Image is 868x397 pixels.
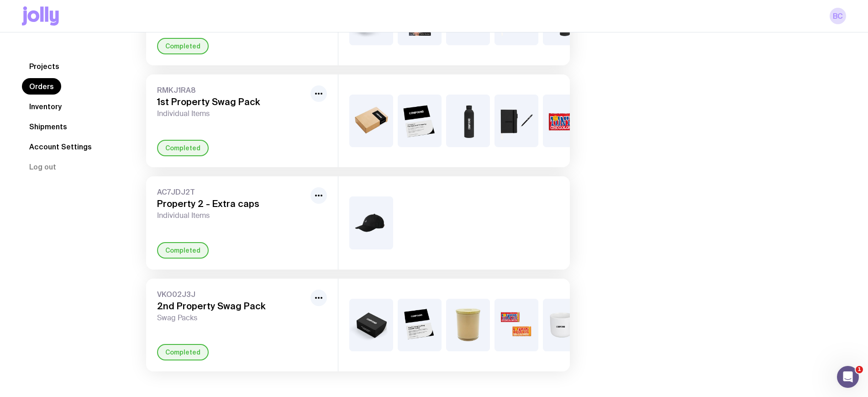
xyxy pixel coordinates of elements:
a: Account Settings [22,138,99,155]
span: Individual Items [157,211,307,220]
a: Projects [22,58,67,74]
div: Completed [157,242,209,259]
a: BC [830,8,846,24]
iframe: Intercom live chat [837,366,859,388]
span: Swag Packs [157,313,307,323]
span: AC7JDJ2T [157,187,307,196]
div: Completed [157,38,209,54]
div: Completed [157,140,209,156]
h3: 2nd Property Swag Pack [157,301,307,312]
span: 1 [856,366,863,373]
div: Completed [157,344,209,360]
a: Shipments [22,118,74,135]
button: Log out [22,159,63,175]
h3: 1st Property Swag Pack [157,96,307,107]
span: Individual Items [157,109,307,118]
a: Orders [22,78,61,95]
span: VKO02J3J [157,290,307,299]
span: RMKJ1RA8 [157,85,307,95]
a: Inventory [22,98,69,115]
h3: Property 2 - Extra caps [157,198,307,209]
